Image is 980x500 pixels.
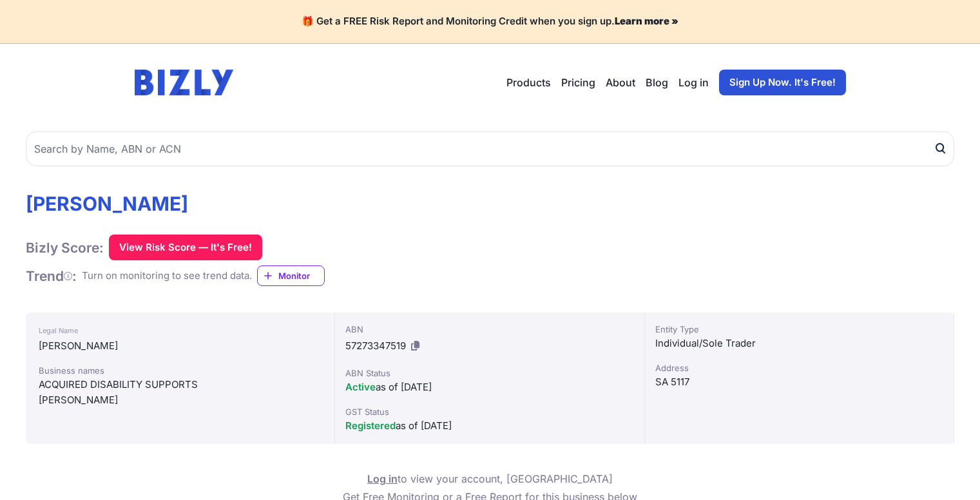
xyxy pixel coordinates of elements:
div: ACQUIRED DISABILITY SUPPORTS [39,377,322,392]
input: Search by Name, ABN or ACN [26,131,954,166]
div: Turn on monitoring to see trend data. [82,269,252,284]
div: Individual/Sole Trader [655,336,943,351]
h1: [PERSON_NAME] [26,192,325,215]
a: Blog [646,75,668,90]
a: Log in [678,75,709,90]
div: Address [655,361,943,374]
a: About [606,75,635,90]
span: Active [345,381,376,393]
span: 57273347519 [345,340,406,352]
div: as of [DATE] [345,418,633,434]
a: Learn more » [615,15,678,27]
h1: Trend : [26,267,77,285]
div: GST Status [345,405,633,418]
a: Pricing [561,75,595,90]
div: SA 5117 [655,374,943,390]
div: [PERSON_NAME] [39,338,322,354]
div: Business names [39,364,322,377]
span: Monitor [278,269,324,282]
h4: 🎁 Get a FREE Risk Report and Monitoring Credit when you sign up. [15,15,965,28]
div: as of [DATE] [345,380,633,395]
span: Registered [345,419,396,432]
div: [PERSON_NAME] [39,392,322,408]
a: Log in [367,472,398,485]
button: Products [506,75,551,90]
div: ABN [345,323,633,336]
div: Entity Type [655,323,943,336]
a: Monitor [257,265,325,286]
div: ABN Status [345,367,633,380]
a: Sign Up Now. It's Free! [719,70,846,95]
div: Legal Name [39,323,322,338]
button: View Risk Score — It's Free! [109,235,262,260]
h1: Bizly Score: [26,239,104,256]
